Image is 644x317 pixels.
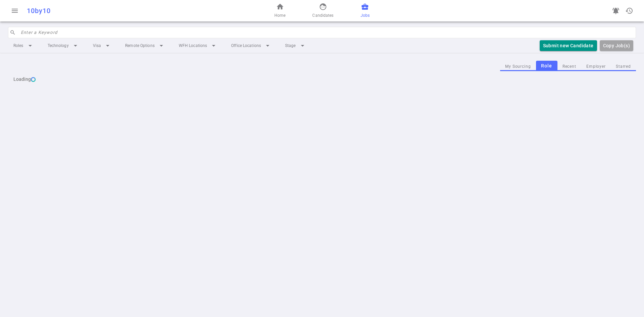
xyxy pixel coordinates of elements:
[8,40,40,52] li: Roles
[274,3,285,19] a: Home
[361,12,370,19] span: Jobs
[611,62,636,71] button: Starred
[361,3,370,19] a: Jobs
[8,4,21,17] button: Open menu
[274,12,285,19] span: Home
[27,7,212,15] div: 10by10
[319,3,327,11] span: face
[10,30,16,36] span: search
[361,3,369,11] span: business_center
[31,77,36,82] img: loading...
[612,7,620,15] span: notifications_active
[623,4,636,17] button: Open history
[312,12,333,19] span: Candidates
[312,3,333,19] a: Candidates
[88,40,117,52] li: Visa
[625,7,633,15] span: history
[173,40,223,52] li: WFH Locations
[280,40,312,52] li: Stage
[276,3,284,11] span: home
[609,4,623,17] a: Go to see announcements
[42,40,85,52] li: Technology
[226,40,277,52] li: Office Locations
[536,61,557,71] button: Role
[8,71,636,87] div: Loading
[120,40,171,52] li: Remote Options
[500,62,536,71] button: My Sourcing
[11,7,19,15] span: menu
[581,62,611,71] button: Employer
[557,62,581,71] button: Recent
[540,40,597,51] button: Submit new Candidate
